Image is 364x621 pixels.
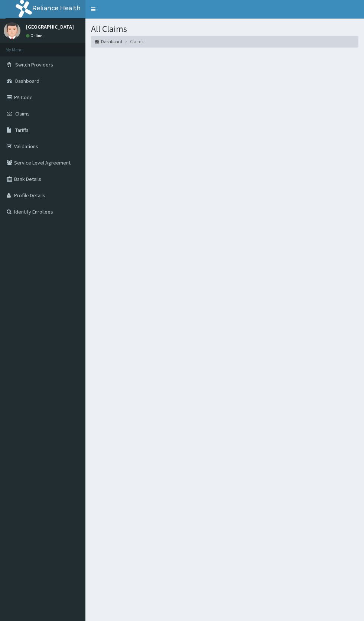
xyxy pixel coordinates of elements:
[26,33,44,38] a: Online
[26,24,74,29] p: [GEOGRAPHIC_DATA]
[15,61,53,68] span: Switch Providers
[15,110,30,117] span: Claims
[91,24,358,34] h1: All Claims
[15,127,29,133] span: Tariffs
[15,78,39,84] span: Dashboard
[4,22,20,39] img: User Image
[95,38,122,45] a: Dashboard
[123,38,143,45] li: Claims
